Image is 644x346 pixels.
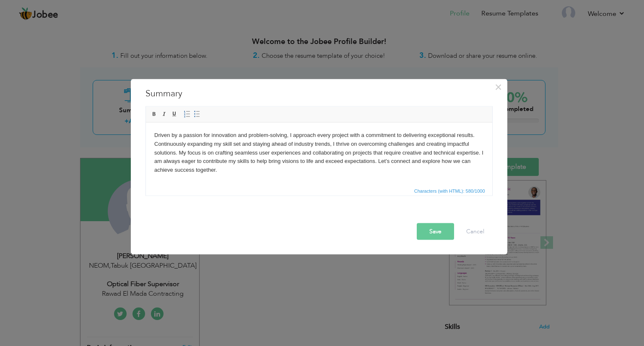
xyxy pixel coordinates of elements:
[458,223,493,240] button: Cancel
[417,223,454,240] button: Save
[150,110,159,119] a: Bold
[413,187,488,195] div: Statistics
[492,80,505,94] button: Close
[413,187,487,195] span: Characters (with HTML): 580/1000
[145,88,493,100] h3: Summary
[146,123,492,186] iframe: Rich Text Editor, summaryEditor
[182,110,192,119] a: Insert/Remove Numbered List
[495,80,502,95] span: ×
[192,110,202,119] a: Insert/Remove Bulleted List
[160,110,169,119] a: Italic
[170,110,179,119] a: Underline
